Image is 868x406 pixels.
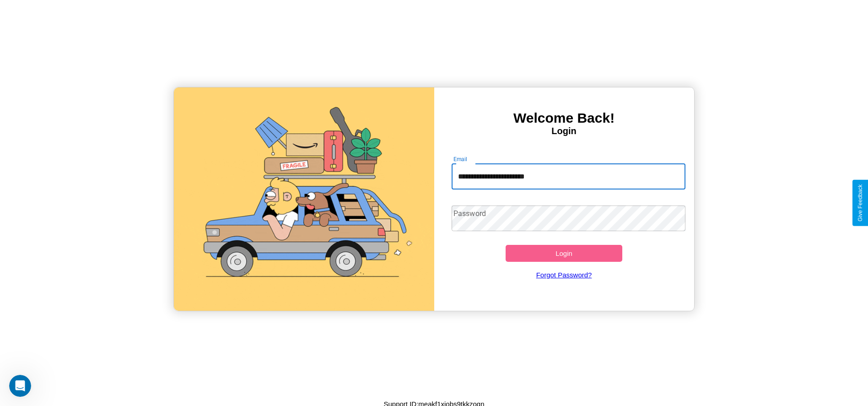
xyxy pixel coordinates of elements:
iframe: Intercom live chat [9,375,31,397]
button: Login [506,245,623,262]
div: Give Feedback [857,184,863,222]
h3: Welcome Back! [434,110,694,126]
h4: Login [434,126,694,136]
a: Forgot Password? [447,262,681,288]
img: gif [174,87,434,311]
label: Email [453,155,468,163]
